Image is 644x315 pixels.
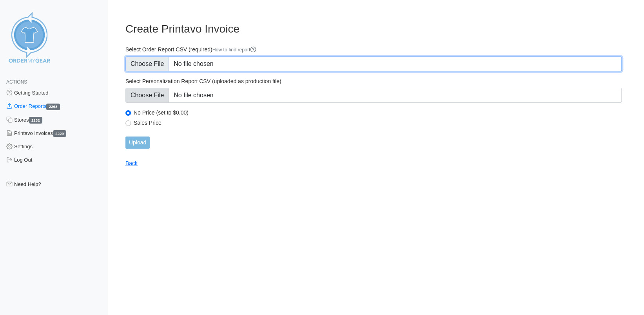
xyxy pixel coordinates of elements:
span: 2268 [46,104,60,110]
label: No Price (set to $0.00) [134,109,622,116]
h3: Create Printavo Invoice [125,22,622,36]
span: Actions [6,79,27,85]
span: 2229 [53,130,66,137]
input: Upload [125,137,150,149]
label: Sales Price [134,119,622,126]
label: Select Order Report CSV (required) [125,46,622,53]
a: Back [125,160,138,166]
a: How to find report [212,47,257,53]
label: Select Personalization Report CSV (uploaded as production file) [125,78,622,85]
span: 2232 [29,117,42,124]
